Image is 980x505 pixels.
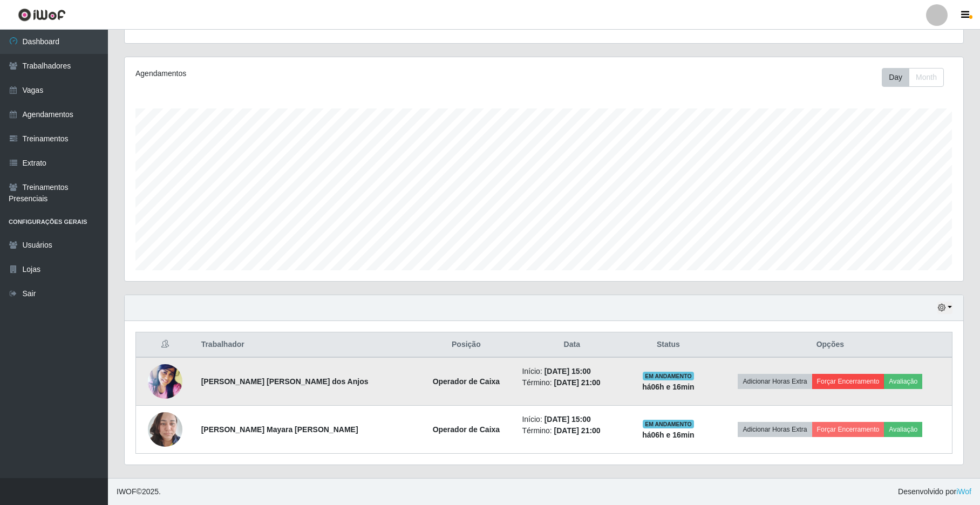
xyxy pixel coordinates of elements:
[738,374,812,389] button: Adicionar Horas Extra
[522,425,622,436] li: Término:
[545,367,591,376] time: [DATE] 15:00
[738,422,812,437] button: Adicionar Horas Extra
[709,332,952,358] th: Opções
[545,415,591,424] time: [DATE] 15:00
[522,366,622,377] li: Início:
[956,487,971,496] a: iWof
[117,486,161,497] span: © 2025 .
[643,372,694,380] span: EM ANDAMENTO
[882,68,909,87] button: Day
[554,426,601,435] time: [DATE] 21:00
[135,68,466,79] div: Agendamentos
[812,374,884,389] button: Forçar Encerramento
[554,378,601,387] time: [DATE] 21:00
[642,431,695,439] strong: há 06 h e 16 min
[643,420,694,428] span: EM ANDAMENTO
[909,68,944,87] button: Month
[18,8,66,22] img: CoreUI Logo
[522,377,622,388] li: Término:
[417,332,515,358] th: Posição
[148,361,182,402] img: 1685320572909.jpeg
[628,332,709,358] th: Status
[433,377,500,386] strong: Operador de Caixa
[201,377,369,386] strong: [PERSON_NAME] [PERSON_NAME] dos Anjos
[882,68,944,87] div: First group
[515,332,628,358] th: Data
[882,68,952,87] div: Toolbar with button groups
[148,406,182,452] img: 1747323113917.jpeg
[812,422,884,437] button: Forçar Encerramento
[201,425,358,434] strong: [PERSON_NAME] Mayara [PERSON_NAME]
[117,487,137,496] span: IWOF
[433,425,500,434] strong: Operador de Caixa
[642,383,695,391] strong: há 06 h e 16 min
[884,374,922,389] button: Avaliação
[195,332,417,358] th: Trabalhador
[898,486,971,497] span: Desenvolvido por
[522,414,622,425] li: Início:
[884,422,922,437] button: Avaliação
